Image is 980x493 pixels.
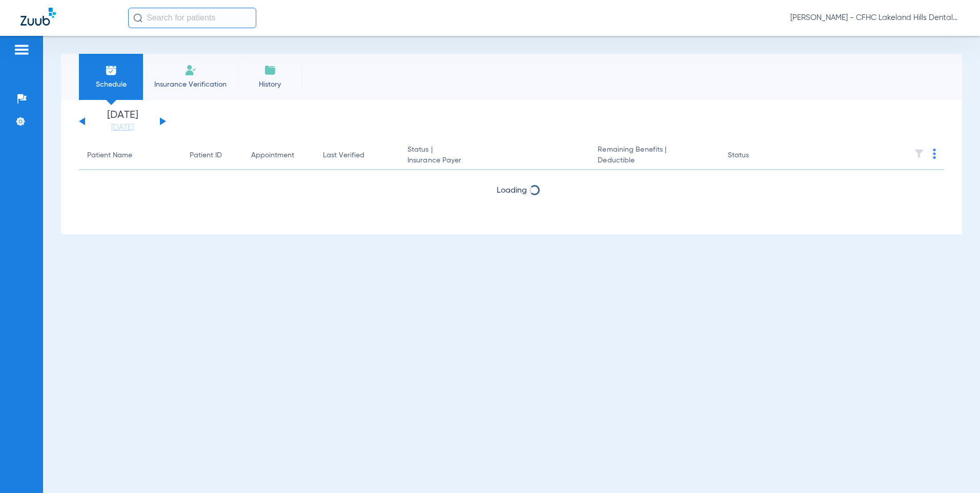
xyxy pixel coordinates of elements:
[190,150,222,161] div: Patient ID
[92,122,153,133] a: [DATE]
[185,64,197,76] img: Manual Insurance Verification
[323,150,391,161] div: Last Verified
[264,64,276,76] img: History
[87,150,132,161] div: Patient Name
[251,150,294,161] div: Appointment
[13,44,30,56] img: hamburger-icon
[151,79,230,90] span: Insurance Verification
[914,149,924,159] img: filter.svg
[128,8,256,28] input: Search for patients
[246,79,294,90] span: History
[87,150,173,161] div: Patient Name
[598,155,711,166] span: Deductible
[399,141,589,170] th: Status |
[790,13,959,23] span: [PERSON_NAME] - CFHC Lakeland Hills Dental
[497,187,527,195] span: Loading
[323,150,364,161] div: Last Verified
[133,13,142,23] img: Search Icon
[87,79,135,90] span: Schedule
[933,149,936,159] img: group-dot-blue.svg
[589,141,719,170] th: Remaining Benefits |
[407,155,581,166] span: Insurance Payer
[92,110,153,133] li: [DATE]
[251,150,307,161] div: Appointment
[21,8,56,26] img: Zuub Logo
[105,64,117,76] img: Schedule
[190,150,235,161] div: Patient ID
[720,141,789,170] th: Status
